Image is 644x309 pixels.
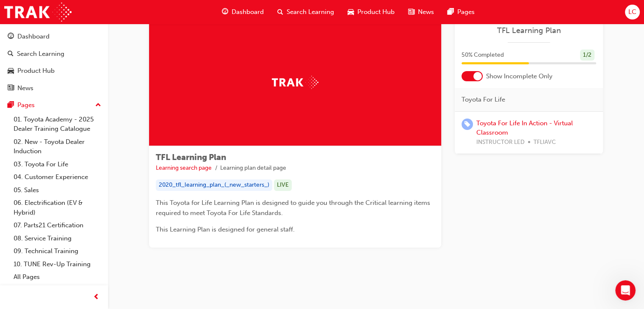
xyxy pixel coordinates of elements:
[462,26,596,36] a: TFL Learning Plan
[220,163,286,173] li: Learning plan detail page
[10,113,105,135] a: 01. Toyota Academy - 2025 Dealer Training Catalogue
[17,32,50,41] div: Dashboard
[156,226,295,233] span: This Learning Plan is designed for general staff.
[580,50,594,61] div: 1 / 2
[232,7,264,17] span: Dashboard
[10,270,105,284] a: All Pages
[10,258,105,271] a: 10. TUNE Rev-Up Training
[156,152,226,162] span: TFL Learning Plan
[17,66,55,76] div: Product Hub
[3,29,105,44] a: Dashboard
[8,33,14,41] span: guage-icon
[17,100,35,110] div: Pages
[10,158,105,171] a: 03. Toyota For Life
[3,97,105,113] button: Pages
[408,7,415,17] span: news-icon
[10,245,105,258] a: 09. Technical Training
[448,7,454,17] span: pages-icon
[274,179,292,191] div: LIVE
[17,83,33,93] div: News
[93,292,100,303] span: prev-icon
[462,50,504,60] span: 50 % Completed
[3,27,105,97] button: DashboardSearch LearningProduct HubNews
[441,3,481,21] a: pages-iconPages
[222,7,228,17] span: guage-icon
[17,49,64,59] div: Search Learning
[615,280,636,301] iframe: Intercom live chat
[10,171,105,184] a: 04. Customer Experience
[10,196,105,219] a: 06. Electrification (EV & Hybrid)
[462,95,505,105] span: Toyota For Life
[462,119,473,130] span: learningRecordVerb_ENROLL-icon
[277,7,283,17] span: search-icon
[272,76,318,89] img: Trak
[271,3,341,21] a: search-iconSearch Learning
[4,3,72,22] img: Trak
[3,46,105,62] a: Search Learning
[418,7,434,17] span: News
[10,219,105,232] a: 07. Parts21 Certification
[10,135,105,158] a: 02. New - Toyota Dealer Induction
[401,3,441,21] a: news-iconNews
[625,5,640,19] button: LC
[8,85,14,92] span: news-icon
[628,7,636,17] span: LC
[357,7,395,17] span: Product Hub
[10,184,105,197] a: 05. Sales
[156,199,432,217] span: This Toyota for Life Learning Plan is designed to guide you through the Critical learning items r...
[476,138,525,147] span: INSTRUCTOR LED
[341,3,401,21] a: car-iconProduct Hub
[8,50,14,58] span: search-icon
[95,100,101,111] span: up-icon
[476,119,573,137] a: Toyota For Life In Action - Virtual Classroom
[3,80,105,96] a: News
[457,7,475,17] span: Pages
[10,232,105,245] a: 08. Service Training
[3,63,105,79] a: Product Hub
[486,72,553,81] span: Show Incomplete Only
[156,179,272,191] div: 2020_tfl_learning_plan_(_new_starters_)
[348,7,354,17] span: car-icon
[287,7,334,17] span: Search Learning
[8,102,14,109] span: pages-icon
[8,67,14,75] span: car-icon
[215,3,271,21] a: guage-iconDashboard
[156,164,212,171] a: Learning search page
[533,138,556,147] span: TFLIAVC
